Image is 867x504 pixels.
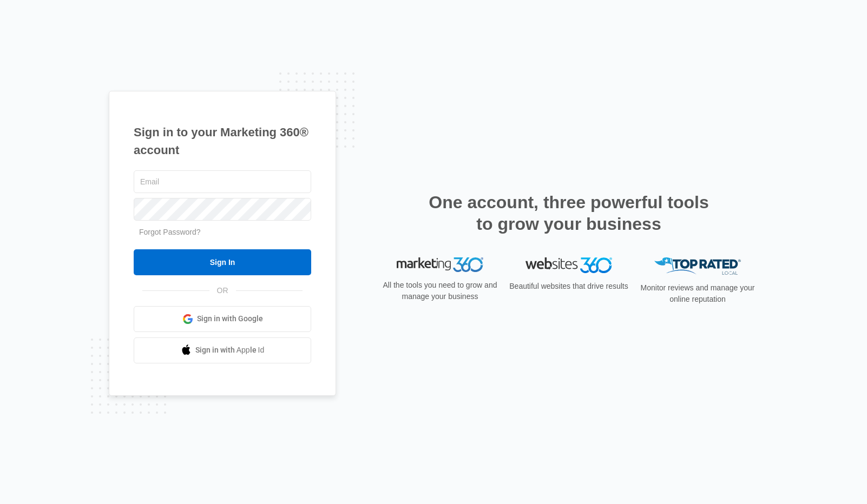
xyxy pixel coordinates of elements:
a: Sign in with Apple Id [134,337,311,363]
span: OR [209,285,236,296]
p: Beautiful websites that drive results [508,281,629,292]
input: Sign In [134,249,311,275]
img: Marketing 360 [397,257,483,273]
a: Sign in with Google [134,306,311,332]
input: Email [134,170,311,193]
h2: One account, three powerful tools to grow your business [425,191,712,235]
h1: Sign in to your Marketing 360® account [134,123,311,159]
p: All the tools you need to grow and manage your business [379,280,501,302]
p: Monitor reviews and manage your online reputation [637,282,758,305]
span: Sign in with Apple Id [195,344,265,356]
img: Top Rated Local [654,257,741,275]
img: Websites 360 [526,257,612,273]
a: Forgot Password? [139,228,201,236]
span: Sign in with Google [197,313,263,324]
